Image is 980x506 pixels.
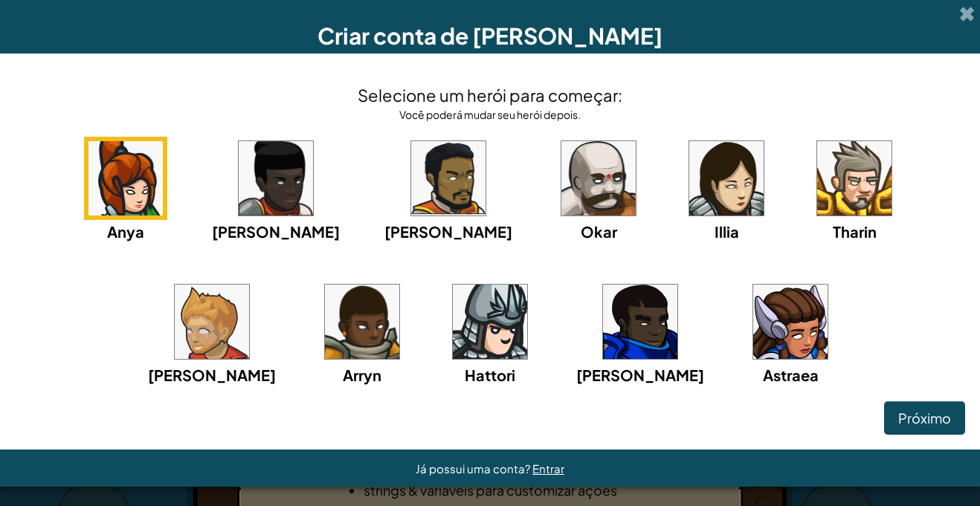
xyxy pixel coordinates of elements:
img: portrait.png [603,285,677,359]
button: Próximo [884,401,965,435]
span: Hattori [465,366,515,384]
span: Okar [581,222,617,241]
span: Arryn [343,366,381,384]
img: portrait.png [239,141,313,215]
a: Entrar [532,461,564,476]
img: portrait.png [561,141,636,215]
span: Criar conta de [PERSON_NAME] [317,22,663,50]
span: [PERSON_NAME] [384,222,512,241]
span: Já possui uma conta? [416,461,532,476]
span: Astraea [763,366,819,384]
img: portrait.png [753,285,828,359]
span: [PERSON_NAME] [576,366,704,384]
h4: Selecione um herói para começar: [358,83,622,107]
img: portrait.png [689,141,764,215]
span: [PERSON_NAME] [148,366,276,384]
span: [PERSON_NAME] [212,222,340,241]
img: portrait.png [411,141,486,215]
span: Illia [715,222,739,241]
img: portrait.png [453,285,527,359]
img: portrait.png [88,141,163,215]
span: Tharin [833,222,877,241]
img: portrait.png [175,285,249,359]
span: Próximo [898,409,951,426]
img: portrait.png [817,141,892,215]
span: Anya [107,222,144,241]
img: portrait.png [325,285,399,359]
div: Você poderá mudar seu herói depois. [358,107,622,122]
